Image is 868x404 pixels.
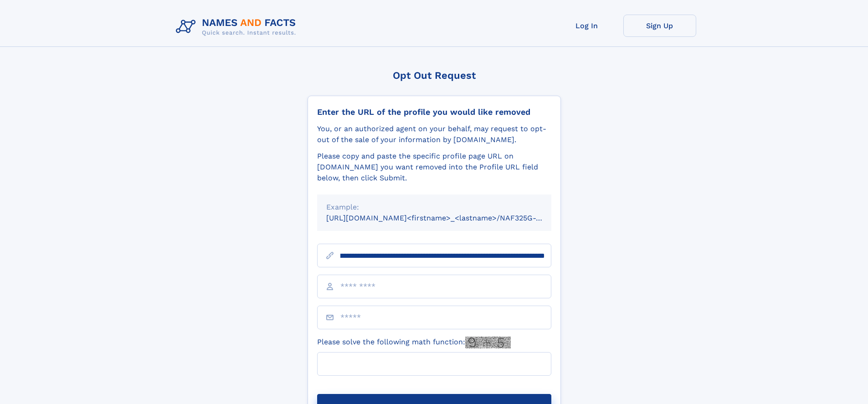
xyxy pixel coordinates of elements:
[623,15,696,37] a: Sign Up
[308,70,561,81] div: Opt Out Request
[317,151,551,184] div: Please copy and paste the specific profile page URL on [DOMAIN_NAME] you want removed into the Pr...
[172,15,303,39] img: Logo Names and Facts
[326,214,569,222] small: [URL][DOMAIN_NAME]<firstname>_<lastname>/NAF325G-xxxxxxxx
[550,15,623,37] a: Log In
[317,337,511,348] label: Please solve the following math function:
[317,107,551,117] div: Enter the URL of the profile you would like removed
[317,123,551,145] div: You, or an authorized agent on your behalf, may request to opt-out of the sale of your informatio...
[326,202,542,213] div: Example:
